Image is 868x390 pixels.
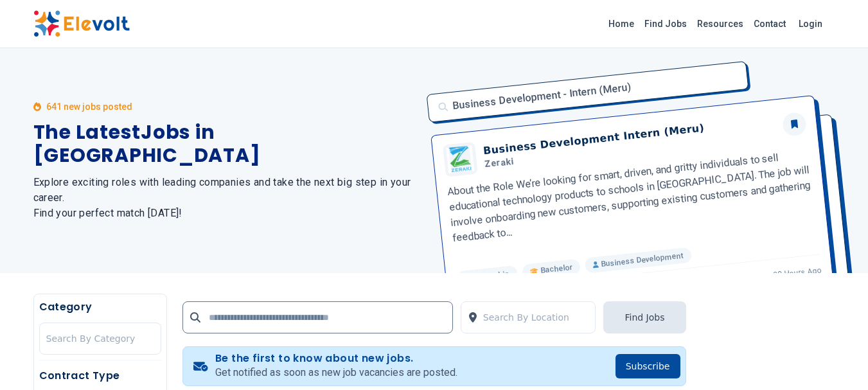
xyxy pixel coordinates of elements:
img: Elevolt [33,10,130,37]
h5: Category [39,299,161,315]
iframe: Chat Widget [804,328,868,390]
a: Login [791,11,830,37]
p: Get notified as soon as new job vacancies are posted. [215,365,457,380]
p: 641 new jobs posted [46,100,132,113]
a: Contact [748,13,791,34]
button: Subscribe [616,354,680,378]
a: Find Jobs [639,13,692,34]
h5: Contract Type [39,368,161,384]
h4: Be the first to know about new jobs. [215,352,457,365]
button: Find Jobs [603,301,686,333]
h2: Explore exciting roles with leading companies and take the next big step in your career. Find you... [33,175,419,221]
a: Resources [692,13,748,34]
a: Home [603,13,639,34]
h1: The Latest Jobs in [GEOGRAPHIC_DATA] [33,121,419,167]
